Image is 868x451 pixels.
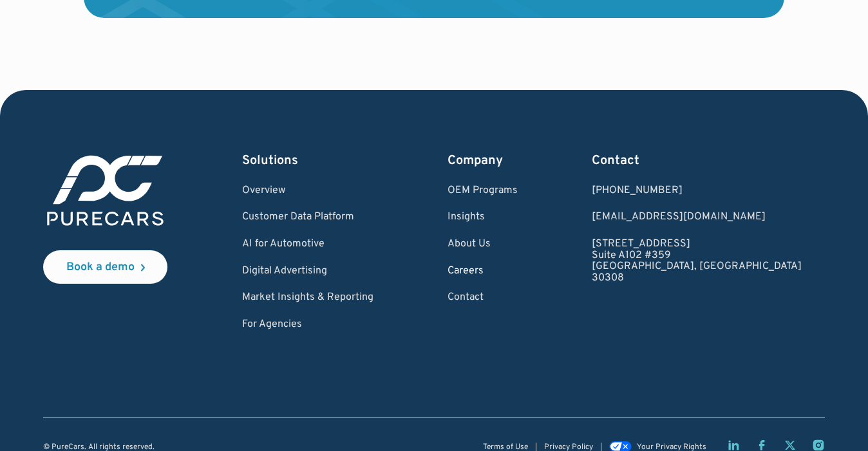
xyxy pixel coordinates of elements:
[66,262,135,273] div: Book a demo
[448,266,518,277] a: Careers
[448,152,518,170] div: Company
[242,319,373,331] a: For Agencies
[448,239,518,250] a: About Us
[242,266,373,277] a: Digital Advertising
[448,212,518,223] a: Insights
[592,239,802,284] a: [STREET_ADDRESS]Suite A102 #359[GEOGRAPHIC_DATA], [GEOGRAPHIC_DATA]30308
[242,239,373,250] a: AI for Automotive
[242,292,373,304] a: Market Insights & Reporting
[592,212,802,223] a: Email us
[592,152,802,170] div: Contact
[242,212,373,223] a: Customer Data Platform
[242,152,373,170] div: Solutions
[448,185,518,197] a: OEM Programs
[242,185,373,197] a: Overview
[592,185,802,197] div: [PHONE_NUMBER]
[448,292,518,304] a: Contact
[43,250,167,284] a: Book a demo
[43,152,167,230] img: purecars logo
